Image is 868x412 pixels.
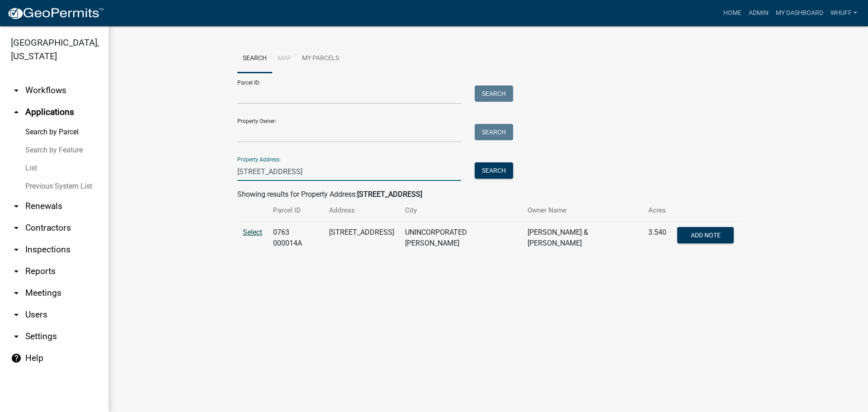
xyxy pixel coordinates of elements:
a: Admin [745,5,772,22]
td: 0763 000014A [268,222,324,255]
a: My Dashboard [772,5,827,22]
th: Owner Name [522,200,643,221]
td: [PERSON_NAME] & [PERSON_NAME] [522,222,643,255]
a: Search [237,44,272,73]
i: arrow_drop_down [11,85,22,96]
button: Add Note [677,227,734,243]
th: Acres [643,200,672,221]
button: Search [475,162,513,179]
i: arrow_drop_down [11,288,22,298]
i: arrow_drop_down [11,331,22,342]
a: Select [243,228,262,237]
a: Home [720,5,745,22]
i: help [11,353,22,364]
button: Search [475,85,513,102]
i: arrow_drop_down [11,309,22,320]
span: Add Note [690,232,720,239]
td: UNINCORPORATED [PERSON_NAME] [400,222,522,255]
th: City [400,200,522,221]
a: whuff [827,5,861,22]
strong: [STREET_ADDRESS] [357,190,422,199]
button: Search [475,124,513,140]
th: Address [324,200,400,221]
i: arrow_drop_down [11,266,22,277]
i: arrow_drop_down [11,244,22,255]
td: 3.540 [643,222,672,255]
div: Showing results for Property Address: [237,189,739,200]
i: arrow_drop_down [11,201,22,212]
th: Parcel ID [268,200,324,221]
a: My Parcels [297,44,344,73]
i: arrow_drop_up [11,107,22,118]
td: [STREET_ADDRESS] [324,222,400,255]
i: arrow_drop_down [11,223,22,233]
